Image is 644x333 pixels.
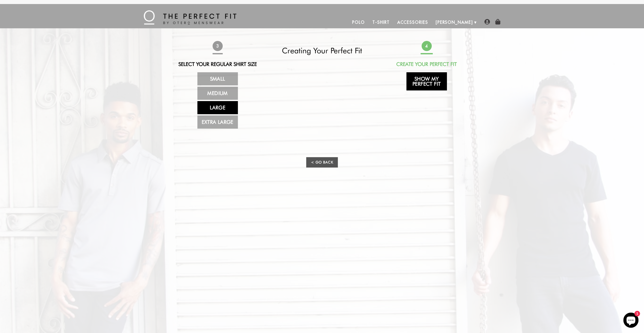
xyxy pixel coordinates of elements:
inbox-online-store-chat: Shopify online store chat [622,313,640,329]
h2: Create Your Perfect Fit [382,61,471,67]
a: < Go Back [306,157,338,168]
a: Small [197,72,238,85]
img: user-account-icon.png [484,19,490,25]
a: T-Shirt [369,16,393,28]
a: Medium [197,87,238,100]
h2: Select Your Regular Shirt Size [173,61,262,67]
a: Polo [348,16,369,28]
h2: Creating Your Perfect Fit [277,46,367,55]
a: Extra Large [197,115,238,129]
img: shopping-bag-icon.png [495,19,501,25]
a: Large [197,101,238,114]
a: [PERSON_NAME] [432,16,477,28]
span: 3 [212,41,223,52]
a: Accessories [393,16,432,28]
img: The Perfect Fit - by Otero Menswear - Logo [144,10,236,25]
a: Show My Perfect Fit [406,72,447,90]
span: 4 [421,41,432,52]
